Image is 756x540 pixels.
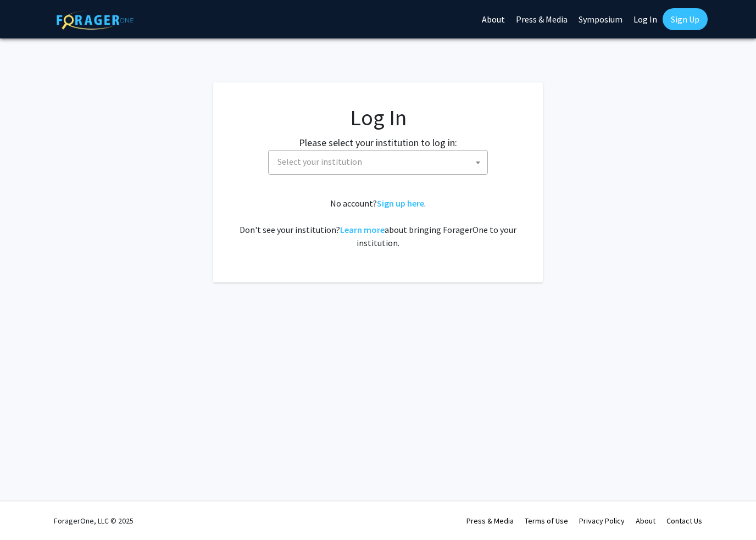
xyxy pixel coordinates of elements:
[54,502,134,540] div: ForagerOne, LLC © 2025
[235,197,521,249] div: No account? . Don't see your institution? about bringing ForagerOne to your institution.
[268,150,488,175] span: Select your institution
[666,516,702,526] a: Contact Us
[466,516,514,526] a: Press & Media
[636,516,655,526] a: About
[663,8,708,30] a: Sign Up
[57,10,134,30] img: ForagerOne Logo
[277,156,362,167] span: Select your institution
[579,516,625,526] a: Privacy Policy
[299,135,457,150] label: Please select your institution to log in:
[340,224,385,235] a: Learn more about bringing ForagerOne to your institution
[235,104,521,131] h1: Log In
[377,198,424,209] a: Sign up here
[525,516,568,526] a: Terms of Use
[273,151,487,173] span: Select your institution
